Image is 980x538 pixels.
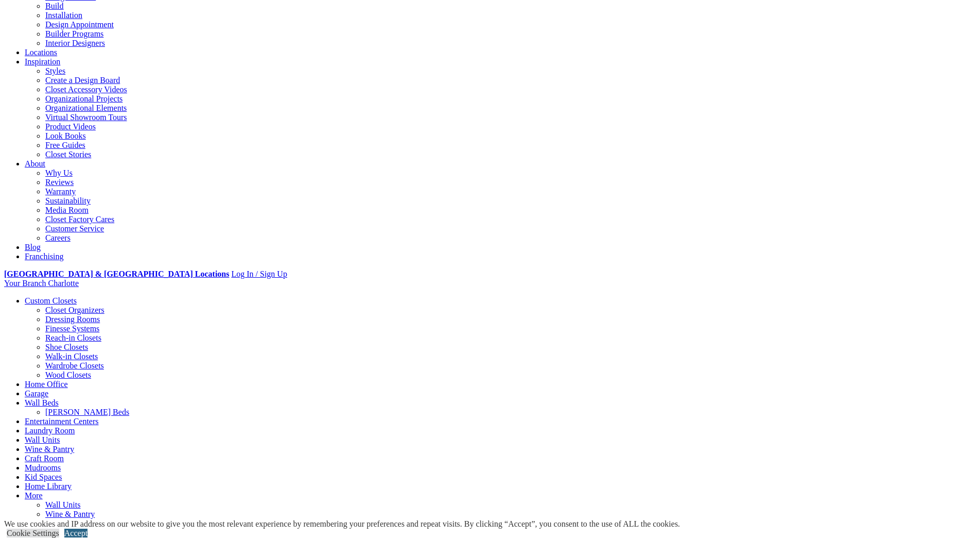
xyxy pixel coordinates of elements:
a: Locations [25,48,57,57]
a: Walk-in Closets [45,352,98,361]
a: Home Library [25,482,72,491]
a: Shoe Closets [45,343,88,351]
a: Look Books [45,131,86,140]
a: Inspiration [25,57,60,66]
a: Warranty [45,187,76,196]
a: Franchising [25,252,64,261]
a: Wall Beds [25,398,59,407]
a: Product Videos [45,122,96,131]
a: Closet Factory Cares [45,215,114,224]
a: Sustainability [45,196,91,205]
a: Styles [45,66,65,75]
a: Create a Design Board [45,76,120,85]
a: Wood Closets [45,371,91,379]
a: Why Us [45,169,73,177]
a: Organizational Elements [45,104,127,112]
a: Closet Organizers [45,306,104,314]
a: [GEOGRAPHIC_DATA] & [GEOGRAPHIC_DATA] Locations [4,270,229,278]
span: Your Branch [4,279,46,288]
a: Wine & Pantry [45,510,95,518]
a: Careers [45,233,71,242]
a: Builder Programs [45,29,103,38]
a: Your Branch Charlotte [4,279,79,288]
a: Cookie Settings [7,529,59,537]
a: Entertainment Centers [25,417,99,426]
a: Organizational Projects [45,94,122,103]
a: Custom Closets [25,296,77,305]
a: Wardrobe Closets [45,361,104,370]
a: Customer Service [45,224,104,233]
a: Wall Units [45,500,80,509]
a: Accept [64,529,87,537]
a: Dressing Rooms [45,315,100,324]
a: Media Room [45,206,89,214]
a: Build [45,2,64,10]
a: Interior Designers [45,39,105,47]
a: Kid Spaces [25,473,62,481]
a: Free Guides [45,141,85,149]
a: More menu text will display only on big screen [25,491,43,500]
a: Craft Room [45,519,84,528]
a: Garage [25,389,48,398]
a: Closet Stories [45,150,91,159]
a: Mudrooms [25,463,61,472]
a: Closet Accessory Videos [45,85,127,94]
span: Charlotte [48,279,79,288]
a: Laundry Room [25,426,75,435]
a: Design Appointment [45,20,114,29]
a: Wine & Pantry [25,445,74,453]
a: Home Office [25,380,68,389]
div: We use cookies and IP address on our website to give you the most relevant experience by remember... [4,519,680,529]
a: Craft Room [25,454,64,463]
a: Virtual Showroom Tours [45,113,127,122]
a: Wall Units [25,435,60,444]
a: Installation [45,11,82,20]
a: Reach-in Closets [45,333,101,342]
a: [PERSON_NAME] Beds [45,408,129,416]
a: Finesse Systems [45,324,99,333]
a: Log In / Sign Up [231,270,287,278]
a: Reviews [45,178,74,187]
a: About [25,159,45,168]
a: Blog [25,243,41,251]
